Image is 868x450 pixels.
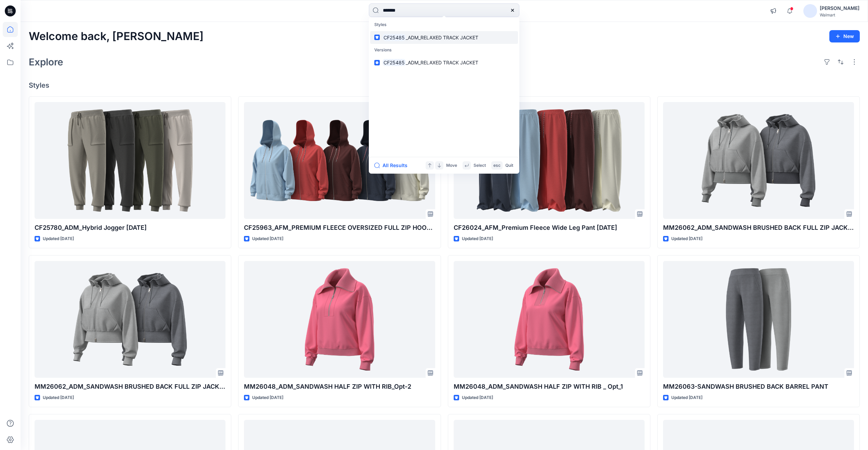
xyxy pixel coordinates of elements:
[446,162,457,169] p: Move
[244,223,435,233] p: CF25963_AFM_PREMIUM FLEECE OVERSIZED FULL ZIP HOODIE
[43,394,74,401] p: Updated [DATE]
[35,382,225,391] p: MM26062_ADM_SANDWASH BRUSHED BACK FULL ZIP JACKET OPT-1
[406,60,478,65] span: _ADM_RELAXED TRACK JACKET
[663,102,854,219] a: MM26062_ADM_SANDWASH BRUSHED BACK FULL ZIP JACKET OPT-2
[803,4,817,18] img: avatar
[820,4,859,12] div: [PERSON_NAME]
[820,12,859,17] div: Walmart
[370,56,518,69] a: CF25485_ADM_RELAXED TRACK JACKET
[474,162,486,169] p: Select
[462,394,493,401] p: Updated [DATE]
[454,223,645,233] p: CF26024_AFM_Premium Fleece Wide Leg Pant [DATE]
[671,394,702,401] p: Updated [DATE]
[35,261,225,378] a: MM26062_ADM_SANDWASH BRUSHED BACK FULL ZIP JACKET OPT-1
[383,59,406,66] mark: CF25485
[406,35,478,40] span: _ADM_RELAXED TRACK JACKET
[244,261,435,378] a: MM26048_ADM_SANDWASH HALF ZIP WITH RIB_Opt-2
[43,235,74,242] p: Updated [DATE]
[35,223,225,233] p: CF25780_ADM_Hybrid Jogger [DATE]
[29,81,860,89] h4: Styles
[671,235,702,242] p: Updated [DATE]
[663,382,854,391] p: MM26063-SANDWASH BRUSHED BACK BARREL PANT
[244,102,435,219] a: CF25963_AFM_PREMIUM FLEECE OVERSIZED FULL ZIP HOODIE
[29,30,204,43] h2: Welcome back, [PERSON_NAME]
[663,223,854,233] p: MM26062_ADM_SANDWASH BRUSHED BACK FULL ZIP JACKET OPT-2
[454,261,645,378] a: MM26048_ADM_SANDWASH HALF ZIP WITH RIB _ Opt_1
[370,44,518,57] p: Versions
[252,235,283,242] p: Updated [DATE]
[252,394,283,401] p: Updated [DATE]
[454,382,645,391] p: MM26048_ADM_SANDWASH HALF ZIP WITH RIB _ Opt_1
[370,31,518,44] a: CF25485_ADM_RELAXED TRACK JACKET
[370,18,518,31] p: Styles
[244,382,435,391] p: MM26048_ADM_SANDWASH HALF ZIP WITH RIB_Opt-2
[493,162,501,169] p: esc
[383,34,406,41] mark: CF25485
[829,30,860,42] button: New
[663,261,854,378] a: MM26063-SANDWASH BRUSHED BACK BARREL PANT
[454,102,645,219] a: CF26024_AFM_Premium Fleece Wide Leg Pant 02SEP25
[29,57,63,67] h2: Explore
[35,102,225,219] a: CF25780_ADM_Hybrid Jogger 24JUL25
[374,161,412,170] button: All Results
[462,235,493,242] p: Updated [DATE]
[505,162,513,169] p: Quit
